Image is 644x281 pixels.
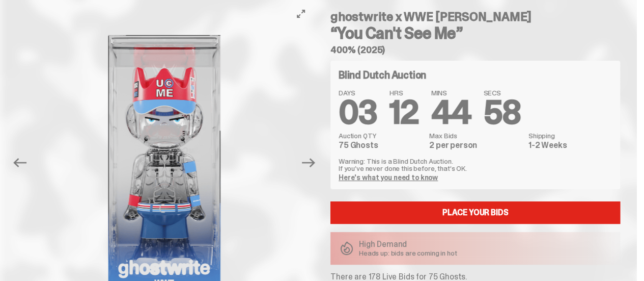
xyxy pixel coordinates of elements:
[330,201,620,224] a: Place your Bids
[431,89,471,96] span: MINS
[330,25,620,41] h3: “You Can't See Me”
[295,8,307,20] button: View full-screen
[339,158,612,172] p: Warning: This is a Blind Dutch Auction. If you’ve never done this before, that’s OK.
[528,141,612,149] dd: 1-2 Weeks
[483,91,520,134] span: 58
[330,11,620,23] h4: ghostwrite x WWE [PERSON_NAME]
[429,132,522,139] dt: Max Bids
[339,173,438,182] a: Here's what you need to know
[483,89,520,96] span: SECS
[528,132,612,139] dt: Shipping
[339,70,426,80] h4: Blind Dutch Auction
[330,45,620,55] h5: 400% (2025)
[389,91,419,134] span: 12
[339,132,423,139] dt: Auction QTY
[339,91,377,134] span: 03
[429,141,522,149] dd: 2 per person
[359,240,457,248] p: High Demand
[297,151,320,174] button: Next
[389,89,419,96] span: HRS
[431,91,471,134] span: 44
[339,141,423,149] dd: 75 Ghosts
[330,273,620,281] p: There are 178 Live Bids for 75 Ghosts.
[9,151,31,174] button: Previous
[359,249,457,257] p: Heads up: bids are coming in hot
[339,89,377,96] span: DAYS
